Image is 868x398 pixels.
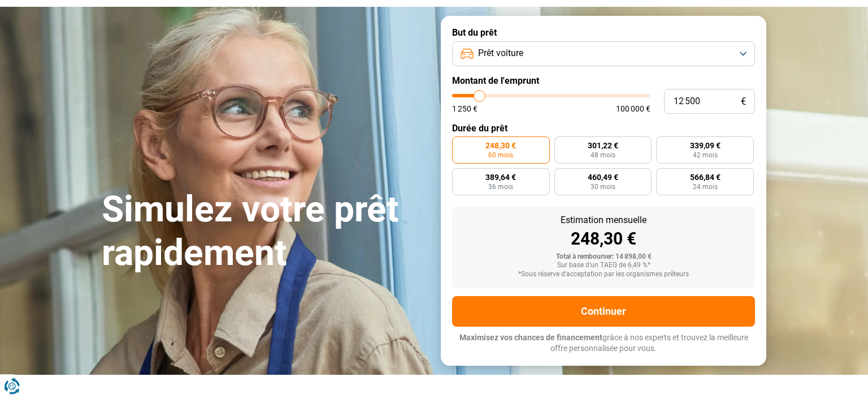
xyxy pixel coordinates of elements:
[461,230,746,247] div: 248,30 €
[741,97,746,106] span: €
[693,152,718,159] span: 42 mois
[452,123,755,134] label: Durée du prêt
[485,142,516,149] span: 248,30 €
[452,105,478,113] span: 1 250 €
[102,188,427,275] h1: Simulez votre prêt rapidement
[452,332,755,354] p: grâce à nos experts et trouvez la meilleure offre personnalisée pour vous.
[588,142,618,149] span: 301,22 €
[591,183,615,190] span: 30 mois
[452,41,755,66] button: Prêt voiture
[690,173,721,181] span: 566,84 €
[461,216,746,225] div: Estimation mensuelle
[690,142,721,149] span: 339,09 €
[616,105,650,113] span: 100 000 €
[459,333,602,342] span: Maximisez vos chances de financement
[588,173,618,181] span: 460,49 €
[452,296,755,327] button: Continuer
[485,173,516,181] span: 389,64 €
[488,183,513,190] span: 36 mois
[452,27,755,38] label: But du prêt
[478,47,523,59] span: Prêt voiture
[461,253,746,261] div: Total à rembourser: 14 898,00 €
[461,271,746,279] div: *Sous réserve d'acceptation par les organismes prêteurs
[461,262,746,269] div: Sur base d'un TAEG de 6,49 %*
[591,152,615,159] span: 48 mois
[693,183,718,190] span: 24 mois
[488,152,513,159] span: 60 mois
[452,75,755,86] label: Montant de l'emprunt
